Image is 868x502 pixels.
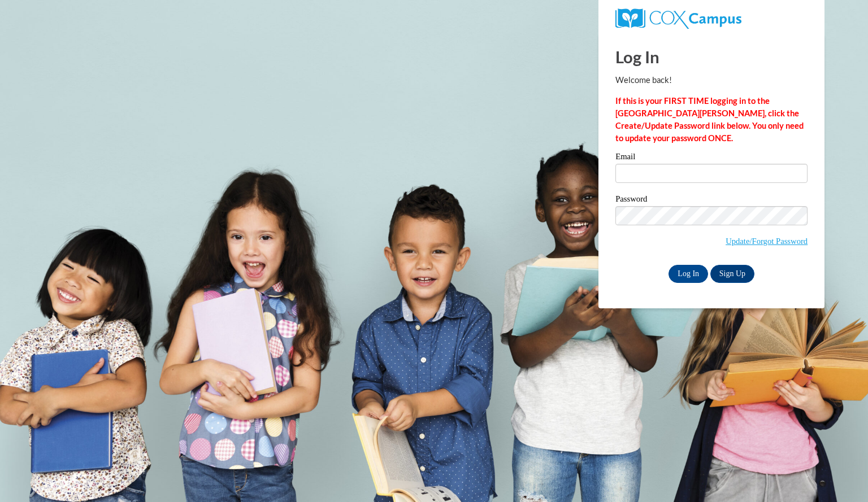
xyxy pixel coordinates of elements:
[615,96,804,143] strong: If this is your FIRST TIME logging in to the [GEOGRAPHIC_DATA][PERSON_NAME], click the Create/Upd...
[615,195,808,206] label: Password
[615,74,808,86] p: Welcome back!
[710,265,754,283] a: Sign Up
[615,152,808,164] label: Email
[615,45,808,68] h1: Log In
[615,8,741,29] img: COX Campus
[669,265,708,283] input: Log In
[615,13,741,23] a: COX Campus
[726,237,808,246] a: Update/Forgot Password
